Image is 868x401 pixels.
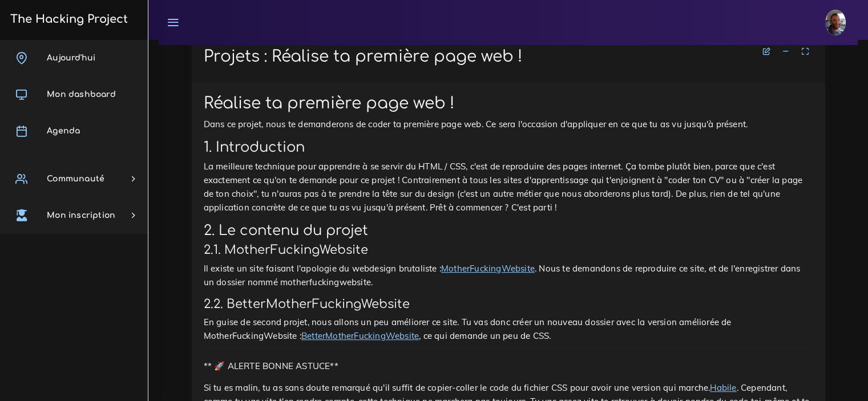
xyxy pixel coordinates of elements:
[204,359,813,373] p: ** 🚀 ALERTE BONNE ASTUCE**
[204,139,813,156] h2: 1. Introduction
[204,297,813,311] h3: 2.2. BetterMotherFuckingWebsite
[47,54,95,62] span: Aujourd'hui
[204,94,813,114] h1: Réalise ta première page web !
[47,175,104,183] span: Communauté
[47,90,116,99] span: Mon dashboard
[204,160,813,214] p: La meilleure technique pour apprendre à se servir du HTML / CSS, c'est de reproduire des pages in...
[47,211,115,220] span: Mon inscription
[710,382,736,393] a: Habile
[204,118,813,131] p: Dans ce projet, nous te demanderons de coder ta première page web. Ce sera l'occasion d'appliquer...
[204,222,813,239] h2: 2. Le contenu du projet
[825,10,846,35] img: buzfeicrkgnctnff1p9r.jpg
[47,127,80,135] span: Agenda
[7,13,128,26] h3: The Hacking Project
[204,243,813,257] h3: 2.1. MotherFuckingWebsite
[204,262,813,289] p: Il existe un site faisant l'apologie du webdesign brutaliste : . Nous te demandons de reproduire ...
[441,263,535,274] a: MotherFuckingWebsite
[204,315,813,343] p: En guise de second projet, nous allons un peu améliorer ce site. Tu vas donc créer un nouveau dos...
[204,47,813,67] h1: Projets : Réalise ta première page web !
[301,330,419,341] a: BetterMotherFuckingWebsite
